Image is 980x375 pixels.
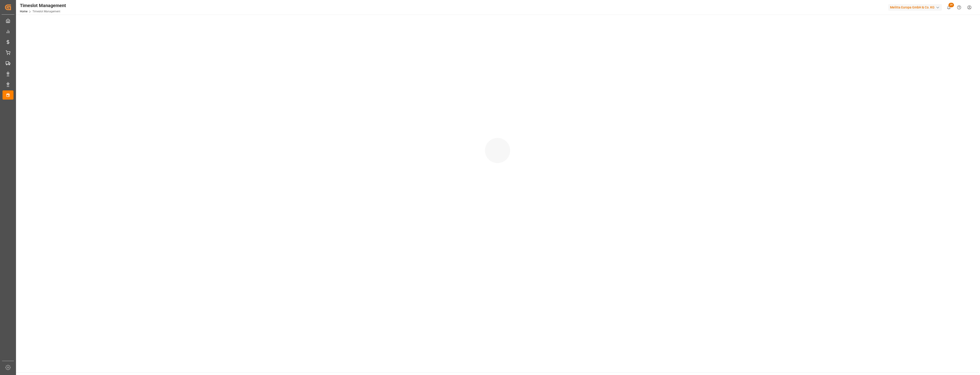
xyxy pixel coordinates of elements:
[20,2,66,9] div: Timeslot Management
[888,4,942,11] div: Melitta Europa GmbH & Co. KG
[954,2,964,13] button: Help Center
[944,2,954,13] button: show 29 new notifications
[888,3,944,12] button: Melitta Europa GmbH & Co. KG
[20,10,27,13] a: Home
[948,3,954,7] span: 29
